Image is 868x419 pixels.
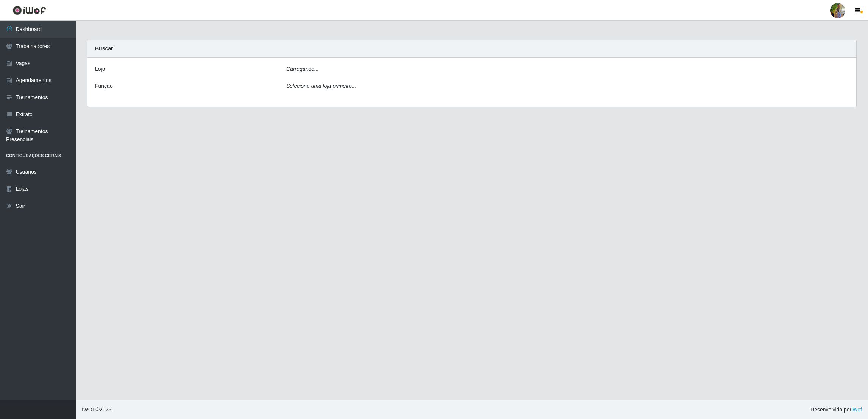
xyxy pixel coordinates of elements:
span: IWOF [82,407,96,413]
img: CoreUI Logo [12,6,46,15]
i: Selecione uma loja primeiro... [286,83,356,89]
label: Loja [95,65,105,73]
span: Desenvolvido por [810,406,862,414]
a: iWof [851,407,862,413]
label: Função [95,82,113,90]
strong: Buscar [95,45,113,51]
i: Carregando... [286,66,319,72]
span: © 2025 . [82,406,113,414]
